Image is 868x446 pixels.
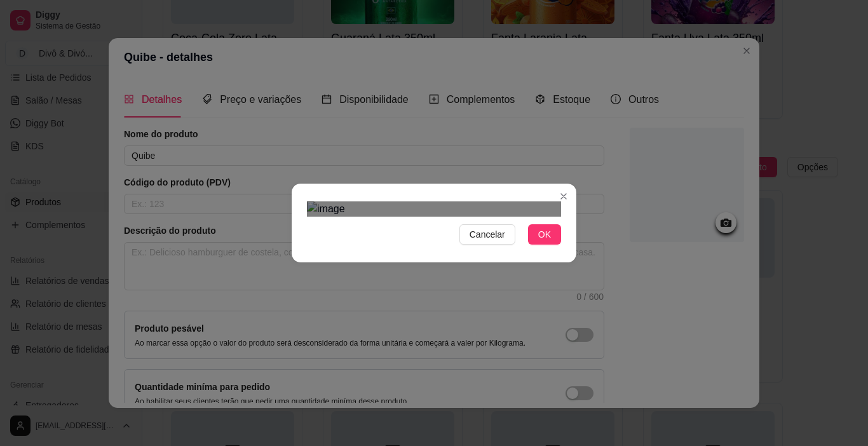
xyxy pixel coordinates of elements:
[470,227,505,241] span: Cancelar
[528,224,561,245] button: OK
[307,201,561,217] img: image
[538,227,551,241] span: OK
[553,186,574,206] button: Close
[459,224,515,245] button: Cancelar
